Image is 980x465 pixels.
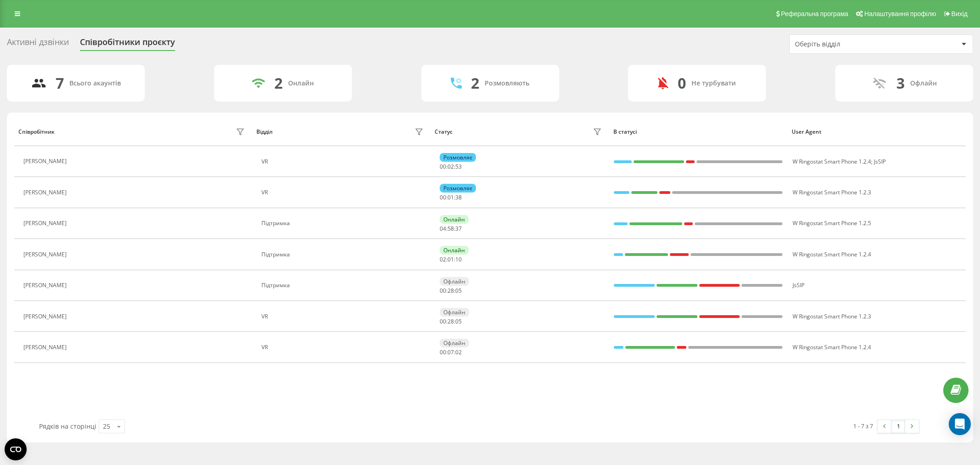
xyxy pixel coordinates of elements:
span: 37 [455,225,462,232]
div: Open Intercom Messenger [949,413,971,435]
span: 05 [455,287,462,295]
div: Офлайн [440,308,469,317]
div: 2 [274,74,283,92]
span: 10 [455,255,462,263]
div: Офлайн [440,339,469,347]
div: В статусі [613,129,783,135]
div: [PERSON_NAME] [23,344,69,351]
span: Рядків на сторінці [39,422,96,431]
span: 01 [448,255,454,263]
div: Оберіть відділ [795,40,905,48]
span: W Ringostat Smart Phone 1.2.4 [793,158,871,165]
span: W Ringostat Smart Phone 1.2.4 [793,343,871,351]
span: 38 [455,193,462,201]
div: Онлайн [288,79,314,87]
div: : : [440,288,462,294]
span: Вихід [952,10,968,17]
div: 0 [678,74,686,92]
span: 00 [440,163,446,170]
div: Підтримка [261,251,425,258]
div: [PERSON_NAME] [23,313,69,320]
div: VR [261,313,425,320]
span: 00 [440,287,446,295]
button: Open CMP widget [5,438,27,460]
div: : : [440,256,462,263]
div: Не турбувати [691,79,736,87]
div: [PERSON_NAME] [23,158,69,164]
span: 58 [448,225,454,232]
div: VR [261,344,425,351]
div: : : [440,164,462,170]
span: 02 [440,255,446,263]
span: Налаштування профілю [864,10,936,17]
div: Розмовляє [440,184,476,193]
div: Відділ [256,129,272,135]
div: VR [261,189,425,196]
div: Розмовляють [485,79,529,87]
div: Онлайн [440,246,469,255]
div: 2 [471,74,479,92]
div: : : [440,318,462,325]
div: [PERSON_NAME] [23,220,69,227]
span: 53 [455,163,462,170]
div: : : [440,349,462,356]
span: 00 [440,318,446,325]
span: 04 [440,225,446,232]
div: 25 [103,422,110,431]
span: 07 [448,348,454,356]
span: 28 [448,287,454,295]
div: VR [261,159,425,165]
div: : : [440,194,462,201]
span: JsSIP [793,281,804,289]
div: Офлайн [910,79,937,87]
div: [PERSON_NAME] [23,282,69,289]
span: 05 [455,318,462,325]
div: Онлайн [440,215,469,224]
div: [PERSON_NAME] [23,251,69,258]
div: 1 - 7 з 7 [853,421,873,431]
div: Розмовляє [440,153,476,162]
span: W Ringostat Smart Phone 1.2.3 [793,188,871,196]
div: Всього акаунтів [69,79,121,87]
span: 00 [440,193,446,201]
div: Підтримка [261,282,425,289]
span: W Ringostat Smart Phone 1.2.3 [793,312,871,320]
div: [PERSON_NAME] [23,189,69,196]
div: : : [440,226,462,232]
span: Реферальна програма [781,10,849,17]
div: User Agent [792,129,961,135]
div: 3 [896,74,905,92]
span: JsSIP [874,158,886,165]
span: 00 [440,348,446,356]
span: 01 [448,193,454,201]
span: W Ringostat Smart Phone 1.2.4 [793,250,871,258]
div: 7 [56,74,64,92]
span: 02 [448,163,454,170]
a: 1 [891,420,905,433]
div: Активні дзвінки [7,37,69,51]
div: Офлайн [440,277,469,286]
div: Співробітники проєкту [80,37,175,51]
div: Статус [435,129,453,135]
span: 28 [448,318,454,325]
div: Підтримка [261,220,425,227]
div: Співробітник [18,129,55,135]
span: W Ringostat Smart Phone 1.2.5 [793,219,871,227]
span: 02 [455,348,462,356]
